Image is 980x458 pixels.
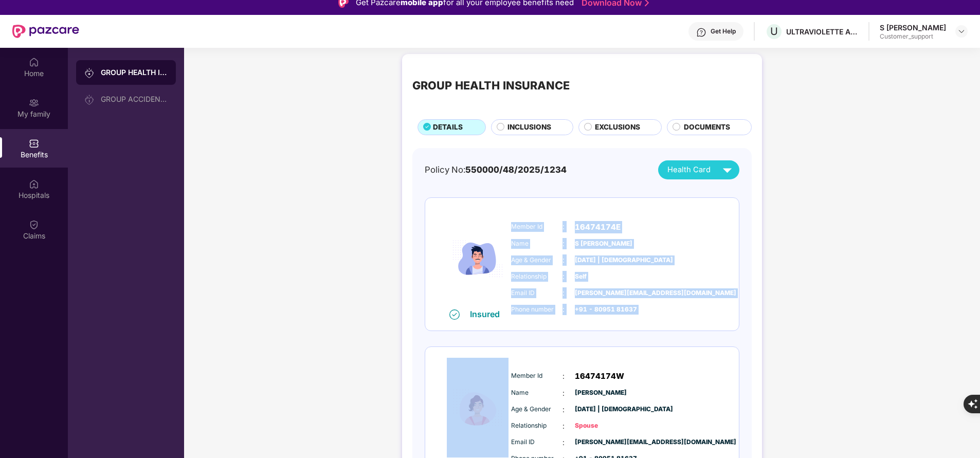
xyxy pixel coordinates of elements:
img: svg+xml;base64,PHN2ZyB3aWR0aD0iMjAiIGhlaWdodD0iMjAiIHZpZXdCb3g9IjAgMCAyMCAyMCIgZmlsbD0ibm9uZSIgeG... [84,68,95,78]
span: EXCLUSIONS [595,122,640,133]
div: GROUP HEALTH INSURANCE [412,77,570,94]
span: 550000/48/2025/1234 [465,164,567,175]
span: Relationship [511,421,562,431]
span: Phone number [511,305,562,315]
span: Email ID [511,288,562,298]
img: svg+xml;base64,PHN2ZyBpZD0iQ2xhaW0iIHhtbG5zPSJodHRwOi8vd3d3LnczLm9yZy8yMDAwL3N2ZyIgd2lkdGg9IjIwIi... [29,219,39,230]
div: ULTRAVIOLETTE AUTOMOTIVE PRIVATE LIMITED [786,27,858,36]
span: Self [575,272,626,282]
img: svg+xml;base64,PHN2ZyB3aWR0aD0iMjAiIGhlaWdodD0iMjAiIHZpZXdCb3g9IjAgMCAyMCAyMCIgZmlsbD0ibm9uZSIgeG... [29,98,39,108]
span: U [770,25,778,38]
span: [PERSON_NAME][EMAIL_ADDRESS][DOMAIN_NAME] [575,288,626,298]
img: icon [447,209,509,308]
span: : [562,287,565,299]
span: : [562,371,565,382]
img: svg+xml;base64,PHN2ZyB3aWR0aD0iMjAiIGhlaWdodD0iMjAiIHZpZXdCb3g9IjAgMCAyMCAyMCIgZmlsbD0ibm9uZSIgeG... [84,95,95,105]
img: svg+xml;base64,PHN2ZyBpZD0iRHJvcGRvd24tMzJ4MzIiIHhtbG5zPSJodHRwOi8vd3d3LnczLm9yZy8yMDAwL3N2ZyIgd2... [957,27,966,35]
span: : [562,404,565,415]
span: S [PERSON_NAME] [575,239,626,249]
span: 16474174W [575,370,624,382]
img: svg+xml;base64,PHN2ZyBpZD0iSG9tZSIgeG1sbnM9Imh0dHA6Ly93d3cudzMub3JnLzIwMDAvc3ZnIiB3aWR0aD0iMjAiIG... [29,57,39,67]
img: svg+xml;base64,PHN2ZyBpZD0iSG9zcGl0YWxzIiB4bWxucz0iaHR0cDovL3d3dy53My5vcmcvMjAwMC9zdmciIHdpZHRoPS... [29,179,39,189]
span: Name [511,388,562,398]
img: svg+xml;base64,PHN2ZyBpZD0iQmVuZWZpdHMiIHhtbG5zPSJodHRwOi8vd3d3LnczLm9yZy8yMDAwL3N2ZyIgd2lkdGg9Ij... [29,138,39,149]
span: : [562,420,565,432]
div: Customer_support [880,32,946,41]
span: Name [511,239,562,249]
div: Get Help [711,27,736,35]
span: : [562,254,565,266]
span: Age & Gender [511,255,562,265]
button: Health Card [658,160,739,179]
img: New Pazcare Logo [12,25,79,38]
div: Insured [470,309,506,319]
span: Member Id [511,222,562,232]
span: : [562,437,565,448]
span: +91 - 80951 81637 [575,305,626,315]
span: INCLUSIONS [507,122,551,133]
img: svg+xml;base64,PHN2ZyB4bWxucz0iaHR0cDovL3d3dy53My5vcmcvMjAwMC9zdmciIHZpZXdCb3g9IjAgMCAyNCAyNCIgd2... [718,161,736,179]
span: DOCUMENTS [684,122,730,133]
div: GROUP ACCIDENTAL INSURANCE [101,95,168,103]
img: svg+xml;base64,PHN2ZyBpZD0iSGVscC0zMngzMiIgeG1sbnM9Imh0dHA6Ly93d3cudzMub3JnLzIwMDAvc3ZnIiB3aWR0aD... [696,27,706,38]
div: S [PERSON_NAME] [880,23,946,32]
span: : [562,304,565,315]
span: 16474174E [575,221,621,233]
span: [PERSON_NAME][EMAIL_ADDRESS][DOMAIN_NAME] [575,437,626,447]
span: Spouse [575,421,626,431]
span: : [562,388,565,399]
span: Relationship [511,272,562,282]
span: [PERSON_NAME] [575,388,626,398]
span: [DATE] | [DEMOGRAPHIC_DATA] [575,255,626,265]
span: : [562,238,565,249]
span: Email ID [511,437,562,447]
span: [DATE] | [DEMOGRAPHIC_DATA] [575,405,626,414]
span: Age & Gender [511,405,562,414]
img: svg+xml;base64,PHN2ZyB4bWxucz0iaHR0cDovL3d3dy53My5vcmcvMjAwMC9zdmciIHdpZHRoPSIxNiIgaGVpZ2h0PSIxNi... [449,309,460,320]
img: icon [447,358,509,457]
span: : [562,271,565,282]
span: DETAILS [433,122,463,133]
div: Policy No: [425,163,567,176]
div: GROUP HEALTH INSURANCE [101,67,168,78]
span: Member Id [511,371,562,381]
span: : [562,221,565,232]
span: Health Card [667,164,711,176]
